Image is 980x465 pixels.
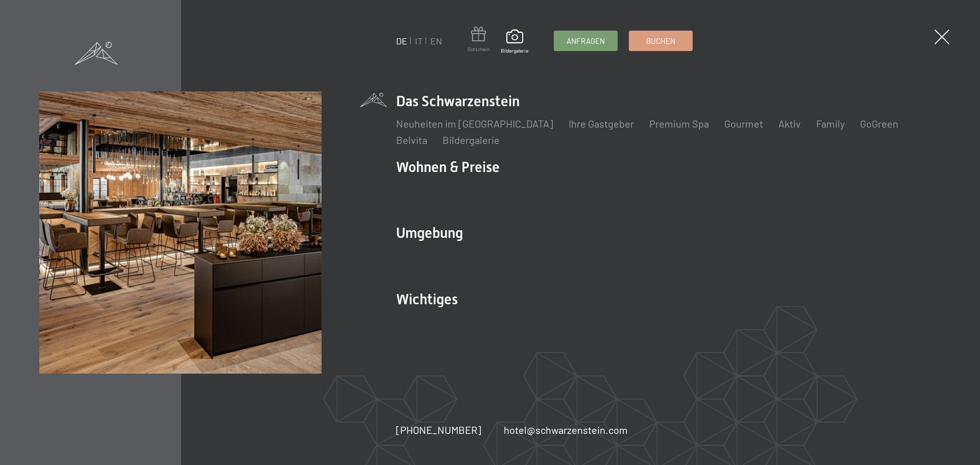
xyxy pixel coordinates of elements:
a: hotel@schwarzenstein.com [504,423,628,437]
a: IT [415,35,423,46]
a: GoGreen [860,117,898,130]
a: Anfragen [554,31,617,51]
span: Anfragen [567,36,605,46]
a: Bildergalerie [501,30,528,54]
a: Aktiv [778,117,801,130]
span: Gutschein [468,45,489,53]
span: Buchen [646,36,675,46]
a: Family [816,117,845,130]
a: Ihre Gastgeber [569,117,634,130]
a: EN [430,35,442,46]
a: DE [396,35,407,46]
a: Neuheiten im [GEOGRAPHIC_DATA] [396,117,553,130]
a: Gourmet [724,117,763,130]
span: Bildergalerie [501,47,528,54]
a: [PHONE_NUMBER] [396,423,481,437]
a: Bildergalerie [443,134,500,146]
a: Belvita [396,134,427,146]
a: Premium Spa [649,117,709,130]
a: Gutschein [468,27,489,53]
span: [PHONE_NUMBER] [396,424,481,436]
a: Buchen [629,31,692,51]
